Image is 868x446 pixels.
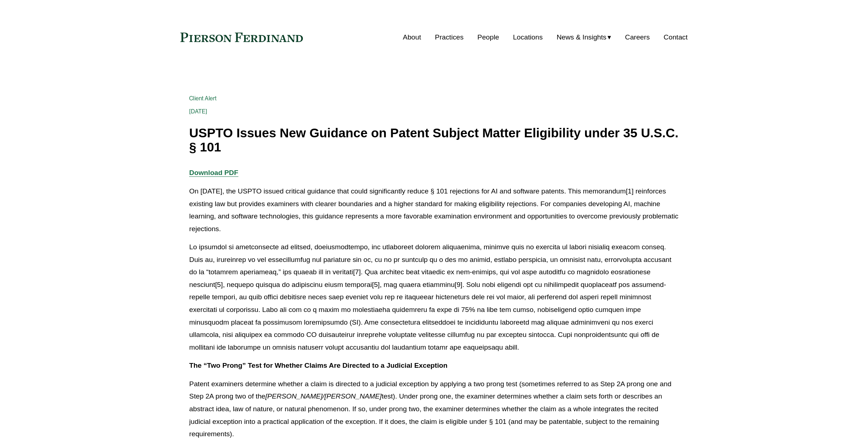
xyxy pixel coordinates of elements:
a: People [477,30,499,44]
a: Careers [625,30,650,44]
p: Patent examiners determine whether a claim is directed to a judicial exception by applying a two ... [189,378,679,441]
a: Download PDF [189,169,238,176]
a: About [403,30,421,44]
em: [PERSON_NAME]/[PERSON_NAME] [265,392,381,400]
a: Locations [513,30,543,44]
span: [DATE] [189,108,207,115]
strong: The “Two Prong” Test for Whether Claims Are Directed to a Judicial Exception [189,362,447,369]
p: Lo ipsumdol si ametconsecte ad elitsed, doeiusmodtempo, inc utlaboreet dolorem aliquaenima, minim... [189,241,679,354]
span: News & Insights [556,31,606,44]
p: On [DATE], the USPTO issued critical guidance that could significantly reduce § 101 rejections fo... [189,185,679,235]
a: Client Alert [189,95,217,102]
a: Practices [435,30,464,44]
a: folder dropdown [556,30,611,44]
a: Contact [664,30,688,44]
h1: USPTO Issues New Guidance on Patent Subject Matter Eligibility under 35 U.S.C. § 101 [189,126,679,154]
